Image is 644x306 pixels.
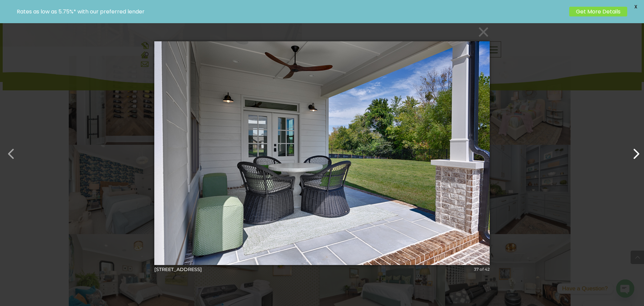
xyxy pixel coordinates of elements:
[154,266,490,272] div: [STREET_ADDRESS]
[154,28,490,278] img: undefined
[569,7,627,16] a: Get More Details
[156,25,492,39] button: ×
[631,2,641,12] span: X
[474,266,490,272] div: 37 of 42
[625,142,641,159] button: Next (Right arrow key)
[17,8,566,15] p: Rates as low as 5.75%* with our preferred lender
